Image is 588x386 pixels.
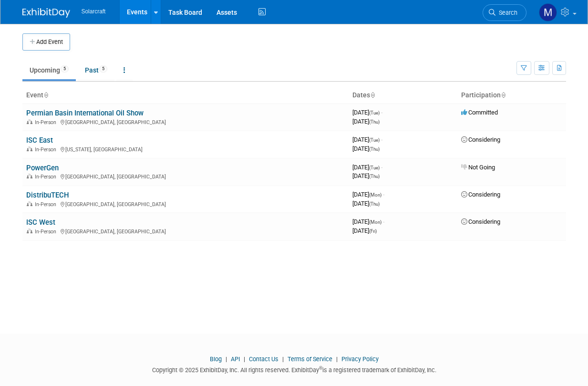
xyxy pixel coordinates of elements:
[461,164,495,171] span: Not Going
[341,355,379,363] a: Privacy Policy
[381,109,382,116] span: -
[26,218,55,227] a: ISC West
[369,201,380,207] span: (Thu)
[43,91,48,99] a: Sort by Event Name
[319,365,322,371] sup: ®
[352,118,380,125] span: [DATE]
[352,200,380,207] span: [DATE]
[352,145,380,152] span: [DATE]
[61,65,69,73] span: 5
[352,191,384,198] span: [DATE]
[35,174,59,180] span: In-Person
[349,87,457,104] th: Dates
[461,136,500,143] span: Considering
[26,118,345,125] div: [GEOGRAPHIC_DATA], [GEOGRAPHIC_DATA]
[26,200,345,208] div: [GEOGRAPHIC_DATA], [GEOGRAPHIC_DATA]
[27,146,32,151] img: In-Person Event
[78,61,114,79] a: Past5
[26,172,345,180] div: [GEOGRAPHIC_DATA], [GEOGRAPHIC_DATA]
[27,119,32,124] img: In-Person Event
[369,174,380,179] span: (Thu)
[27,201,32,206] img: In-Person Event
[539,3,557,21] img: Madison Fichtner
[27,229,32,233] img: In-Person Event
[35,229,59,235] span: In-Person
[495,9,517,16] span: Search
[369,137,380,143] span: (Tue)
[352,136,382,143] span: [DATE]
[280,355,286,363] span: |
[22,8,70,18] img: ExhibitDay
[461,191,500,198] span: Considering
[501,91,505,99] a: Sort by Participation Type
[22,87,349,104] th: Event
[22,61,76,79] a: Upcoming5
[383,218,384,225] span: -
[461,218,500,225] span: Considering
[352,109,382,116] span: [DATE]
[352,227,377,234] span: [DATE]
[223,355,229,363] span: |
[35,201,59,208] span: In-Person
[369,119,380,125] span: (Thu)
[334,355,340,363] span: |
[210,355,222,363] a: Blog
[26,145,345,153] div: [US_STATE], [GEOGRAPHIC_DATA]
[352,172,380,179] span: [DATE]
[369,192,382,198] span: (Mon)
[26,164,59,172] a: PowerGen
[231,355,240,363] a: API
[457,87,566,104] th: Participation
[461,109,498,116] span: Committed
[99,65,107,73] span: 5
[26,109,144,117] a: Permian Basin International Oil Show
[369,229,377,234] span: (Fri)
[369,146,380,152] span: (Thu)
[241,355,248,363] span: |
[35,146,59,153] span: In-Person
[82,8,106,15] span: Solarcraft
[381,164,382,171] span: -
[26,191,69,199] a: DistribuTECH
[352,218,384,225] span: [DATE]
[383,191,384,198] span: -
[369,165,380,170] span: (Tue)
[369,219,382,225] span: (Mon)
[483,4,526,21] a: Search
[381,136,382,143] span: -
[26,227,345,235] div: [GEOGRAPHIC_DATA], [GEOGRAPHIC_DATA]
[370,91,375,99] a: Sort by Start Date
[35,119,59,125] span: In-Person
[26,136,53,145] a: ISC East
[288,355,332,363] a: Terms of Service
[369,110,380,115] span: (Tue)
[27,174,32,178] img: In-Person Event
[249,355,279,363] a: Contact Us
[22,33,70,51] button: Add Event
[352,164,382,171] span: [DATE]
